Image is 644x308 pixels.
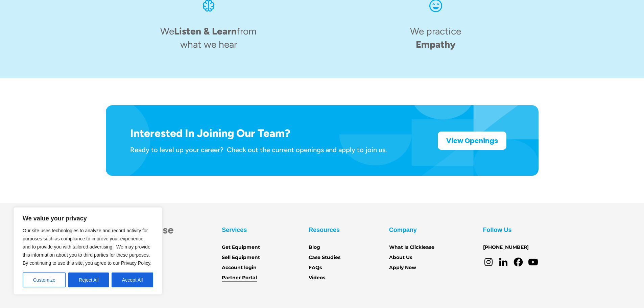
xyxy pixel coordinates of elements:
[410,25,461,51] h4: We practice
[389,244,434,251] a: What Is Clicklease
[130,145,387,154] div: Ready to level up your career? Check out the current openings and apply to join us.
[174,25,237,37] span: Listen & Learn
[389,224,417,235] div: Company
[389,254,412,261] a: About Us
[309,224,340,235] div: Resources
[416,39,456,50] span: Empathy
[389,264,416,271] a: Apply Now
[23,214,153,222] p: We value your privacy
[23,273,66,287] button: Customize
[130,127,387,140] h1: Interested In Joining Our Team?
[446,136,498,145] strong: View Openings
[222,254,260,261] a: Sell Equipment
[222,224,247,235] div: Services
[309,254,340,261] a: Case Studies
[483,224,512,235] div: Follow Us
[483,244,529,251] a: [PHONE_NUMBER]
[23,228,151,266] span: Our site uses technologies to analyze and record activity for purposes such as compliance to impr...
[222,274,257,282] a: Partner Portal
[112,273,153,287] button: Accept All
[14,207,162,294] div: We value your privacy
[309,264,322,271] a: FAQs
[438,132,506,150] a: View Openings
[222,244,260,251] a: Get Equipment
[222,264,257,271] a: Account login
[68,273,109,287] button: Reject All
[158,25,259,51] h4: We from what we hear
[309,244,320,251] a: Blog
[309,274,325,282] a: Videos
